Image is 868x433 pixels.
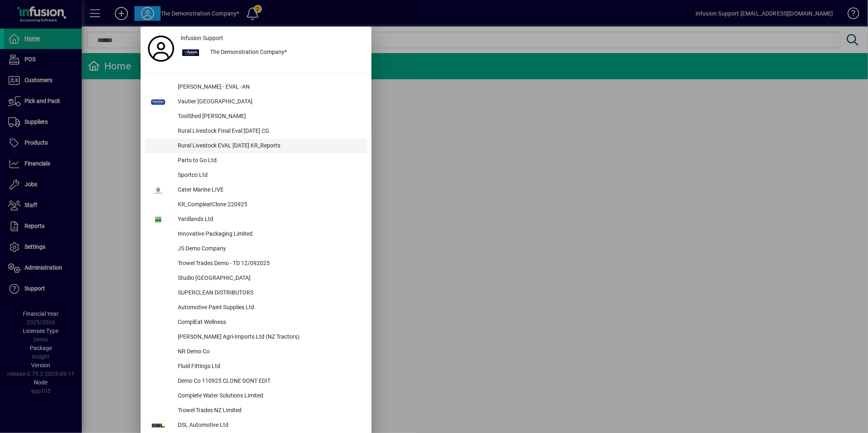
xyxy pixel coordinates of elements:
[145,301,367,315] button: Automotive Paint Supplies Ltd
[145,124,367,139] button: Rural Livestock FInal Eval [DATE] CG
[171,124,367,139] div: Rural Livestock FInal Eval [DATE] CG
[171,257,367,271] div: Trowel Trades Demo - TD 12/092025
[171,109,367,124] div: ToolShed [PERSON_NAME]
[181,34,223,42] span: Infusion Support
[171,139,367,154] div: Rural Livestock EVAL [DATE] KR_Reports
[171,301,367,315] div: Automotive Paint Supplies Ltd
[171,154,367,168] div: Parts to Go Ltd.
[177,45,367,60] button: The Demonstration Company*
[171,315,367,330] div: ComplEat Wellness
[145,168,367,183] button: Sportco Ltd
[145,183,367,198] button: Cater Marine LIVE
[171,198,367,212] div: KR_CompleatClone 220925
[171,330,367,345] div: [PERSON_NAME] Agri-Imports Ltd (NZ Tractors)
[145,227,367,242] button: Innovative Packaging Limited
[171,80,367,95] div: [PERSON_NAME] - EVAL -AN
[171,404,367,418] div: Trowel Trades NZ Limited
[171,389,367,404] div: Complete Water Solutions Limited
[145,257,367,271] button: Trowel Trades Demo - TD 12/092025
[145,315,367,330] button: ComplEat Wellness
[145,198,367,212] button: KR_CompleatClone 220925
[171,359,367,374] div: Fluid Fittings Ltd
[145,271,367,286] button: Studio [GEOGRAPHIC_DATA]
[171,227,367,242] div: Innovative Packaging Limited
[145,80,367,95] button: [PERSON_NAME] - EVAL -AN
[145,95,367,109] button: Vautier [GEOGRAPHIC_DATA]
[145,286,367,301] button: SUPERCLEAN DISTRIBUTORS
[171,168,367,183] div: Sportco Ltd
[145,212,367,227] button: Yardlands Ltd
[171,242,367,257] div: JS Demo Company
[171,286,367,301] div: SUPERCLEAN DISTRIBUTORS
[171,271,367,286] div: Studio [GEOGRAPHIC_DATA]
[145,41,177,56] a: Profile
[171,95,367,109] div: Vautier [GEOGRAPHIC_DATA]
[145,139,367,154] button: Rural Livestock EVAL [DATE] KR_Reports
[145,374,367,389] button: Demo Co 110925 CLONE DONT EDIT
[171,345,367,359] div: NR Demo Co
[145,330,367,345] button: [PERSON_NAME] Agri-Imports Ltd (NZ Tractors)
[145,404,367,418] button: Trowel Trades NZ Limited
[145,242,367,257] button: JS Demo Company
[171,183,367,198] div: Cater Marine LIVE
[171,374,367,389] div: Demo Co 110925 CLONE DONT EDIT
[145,359,367,374] button: Fluid Fittings Ltd
[145,109,367,124] button: ToolShed [PERSON_NAME]
[145,345,367,359] button: NR Demo Co
[145,154,367,168] button: Parts to Go Ltd.
[145,418,367,433] button: DSL Automotive Ltd
[171,418,367,433] div: DSL Automotive Ltd
[177,31,367,45] a: Infusion Support
[204,45,367,60] div: The Demonstration Company*
[145,389,367,404] button: Complete Water Solutions Limited
[171,212,367,227] div: Yardlands Ltd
